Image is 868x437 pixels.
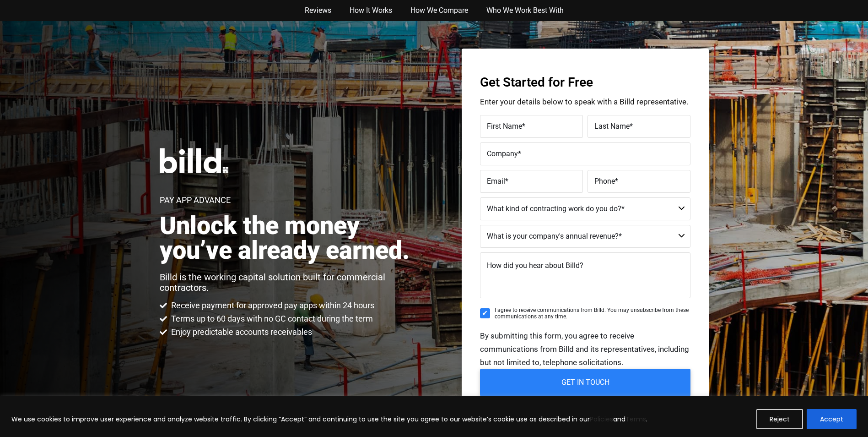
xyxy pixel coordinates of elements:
[169,313,373,324] span: Terms up to 60 days with no GC contact during the term
[160,213,419,263] h2: Unlock the money you’ve already earned.
[160,196,231,204] h1: Pay App Advance
[594,177,615,186] span: Phone
[160,272,419,293] p: Billd is the working capital solution built for commercial contractors.
[625,415,646,424] a: Terms
[756,409,803,429] button: Reject
[487,122,522,131] span: First Name
[590,415,613,424] a: Policies
[11,414,647,425] p: We use cookies to improve user experience and analyze website traffic. By clicking “Accept” and c...
[594,122,630,131] span: Last Name
[169,327,312,338] span: Enjoy predictable accounts receivables
[169,300,374,311] span: Receive payment for approved pay apps within 24 hours
[480,369,690,396] input: GET IN TOUCH
[487,261,583,270] span: How did you hear about Billd?
[807,409,857,429] button: Accept
[495,307,690,320] span: I agree to receive communications from Billd. You may unsubscribe from these communications at an...
[480,308,490,318] input: I agree to receive communications from Billd. You may unsubscribe from these communications at an...
[487,149,518,158] span: Company
[480,76,690,89] h3: Get Started for Free
[480,98,690,106] p: Enter your details below to speak with a Billd representative.
[480,331,689,367] span: By submitting this form, you agree to receive communications from Billd and its representatives, ...
[487,177,505,186] span: Email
